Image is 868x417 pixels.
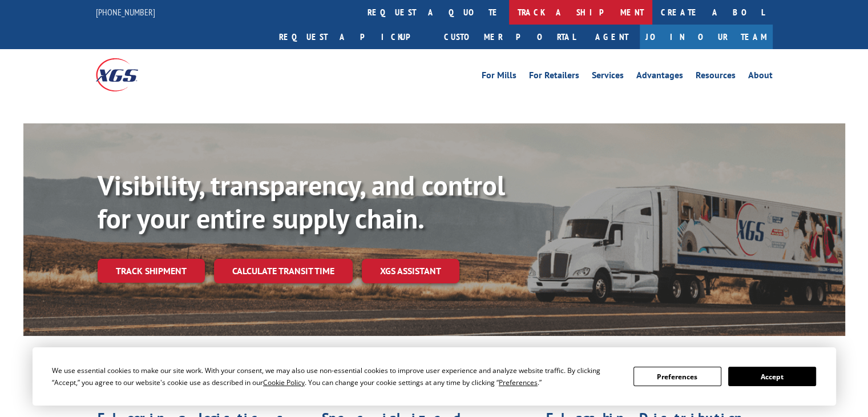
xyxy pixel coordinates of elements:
[640,25,773,49] a: Join Our Team
[592,71,624,83] a: Services
[499,378,538,387] span: Preferences
[696,71,736,83] a: Resources
[263,378,305,387] span: Cookie Policy
[96,6,155,18] a: [PHONE_NUMBER]
[636,71,683,83] a: Advantages
[529,71,579,83] a: For Retailers
[482,71,516,83] a: For Mills
[98,259,205,283] a: Track shipment
[435,25,584,49] a: Customer Portal
[584,25,640,49] a: Agent
[633,367,721,386] button: Preferences
[271,25,435,49] a: Request a pickup
[33,347,836,406] div: Cookie Consent Prompt
[748,71,773,83] a: About
[214,259,353,283] a: Calculate transit time
[52,364,620,388] div: We use essential cookies to make our site work. With your consent, we may also use non-essential ...
[362,259,459,283] a: XGS ASSISTANT
[98,167,505,236] b: Visibility, transparency, and control for your entire supply chain.
[728,367,816,386] button: Accept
